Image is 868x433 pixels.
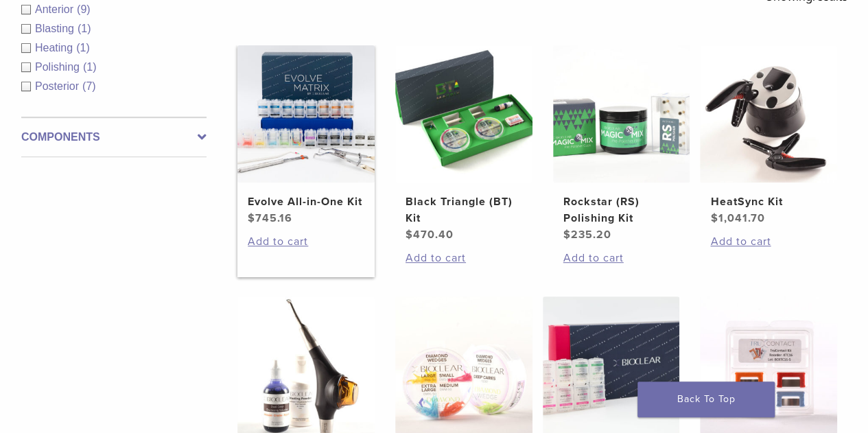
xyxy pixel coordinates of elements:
h2: Black Triangle (BT) Kit [406,194,522,226]
bdi: 235.20 [563,228,611,242]
img: Rockstar (RS) Polishing Kit [553,45,690,183]
a: Black Triangle (BT) KitBlack Triangle (BT) Kit $470.40 [395,45,532,243]
span: $ [563,228,571,242]
bdi: 470.40 [406,228,454,242]
a: Back To Top [637,382,775,417]
a: Add to cart: “HeatSync Kit” [710,233,827,250]
bdi: 1,041.70 [710,211,764,225]
img: Evolve All-in-One Kit [237,45,375,183]
img: HeatSync Kit [700,45,837,183]
span: (1) [76,42,90,54]
label: Components [21,129,207,145]
a: Add to cart: “Evolve All-in-One Kit” [248,233,364,250]
span: $ [710,211,718,225]
span: (7) [82,80,96,92]
a: HeatSync KitHeatSync Kit $1,041.70 [700,45,837,226]
span: (9) [77,3,91,15]
h2: Evolve All-in-One Kit [248,194,364,210]
span: $ [248,211,255,225]
img: Black Triangle (BT) Kit [395,45,532,183]
a: Add to cart: “Black Triangle (BT) Kit” [406,250,522,266]
a: Evolve All-in-One KitEvolve All-in-One Kit $745.16 [237,45,375,226]
span: (1) [83,61,97,73]
span: (1) [78,23,91,34]
span: Anterior [35,3,77,15]
span: Posterior [35,80,82,92]
a: Rockstar (RS) Polishing KitRockstar (RS) Polishing Kit $235.20 [553,45,690,243]
a: Add to cart: “Rockstar (RS) Polishing Kit” [563,250,680,266]
span: Polishing [35,61,83,73]
h2: HeatSync Kit [710,194,827,210]
span: Blasting [35,23,78,34]
span: Heating [35,42,76,54]
h2: Rockstar (RS) Polishing Kit [563,194,680,226]
span: $ [406,228,413,242]
bdi: 745.16 [248,211,292,225]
